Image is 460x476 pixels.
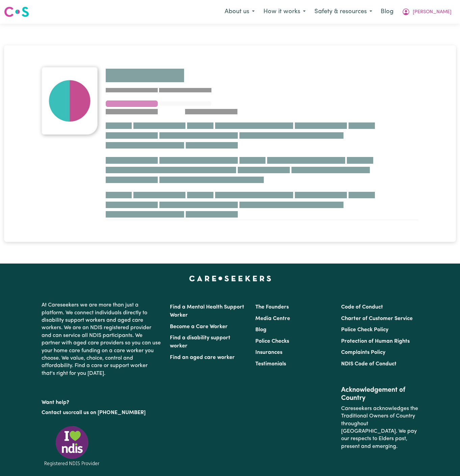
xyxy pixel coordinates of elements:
a: call us on [PHONE_NUMBER] [73,410,146,415]
a: Careseekers home page [189,276,271,281]
p: Careseekers acknowledges the Traditional Owners of Country throughout [GEOGRAPHIC_DATA]. We pay o... [341,402,418,453]
a: Police Check Policy [341,327,388,333]
a: Insurances [255,350,282,355]
a: Blog [377,4,398,19]
a: Careseekers logo [4,4,29,20]
a: Find a disability support worker [170,335,230,349]
button: My Account [398,5,456,19]
a: Blog [255,327,266,333]
a: The Founders [255,304,289,310]
a: Complaints Policy [341,350,385,355]
a: Media Centre [255,316,290,321]
a: Police Checks [255,339,289,344]
a: Find a Mental Health Support Worker [170,304,244,318]
h2: Acknowledgement of Country [341,386,418,402]
p: Want help? [42,396,162,406]
a: NDIS Code of Conduct [341,361,397,367]
a: Testimonials [255,361,286,367]
a: Find an aged care worker [170,355,235,360]
a: Contact us [42,410,68,415]
img: Registered NDIS provider [42,425,102,467]
a: Become a Care Worker [170,324,228,330]
a: Charter of Customer Service [341,316,413,321]
button: About us [220,5,259,19]
a: Protection of Human Rights [341,339,410,344]
a: Code of Conduct [341,304,383,310]
button: How it works [259,5,310,19]
span: [PERSON_NAME] [413,8,452,16]
img: Careseekers logo [4,6,29,18]
p: At Careseekers we are more than just a platform. We connect individuals directly to disability su... [42,299,162,380]
button: Safety & resources [310,5,377,19]
p: or [42,406,162,419]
